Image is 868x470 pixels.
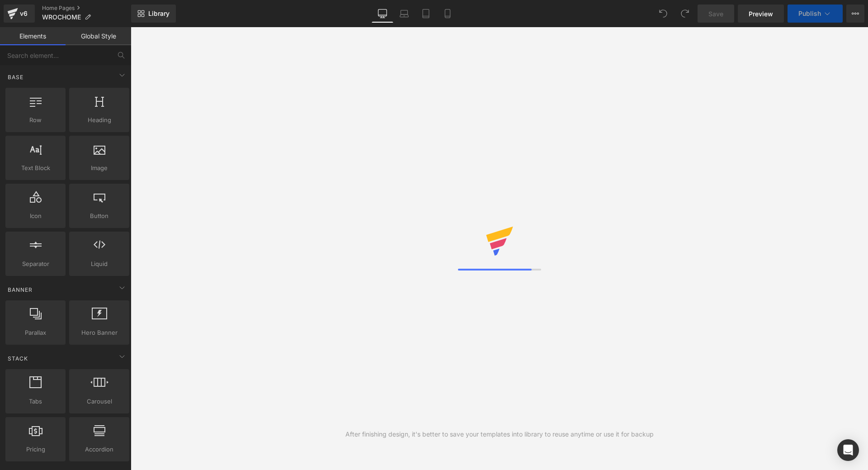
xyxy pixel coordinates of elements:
a: Preview [738,5,784,23]
span: Library [148,9,170,18]
span: Banner [7,285,33,294]
div: After finishing design, it's better to save your templates into library to reuse anytime or use i... [345,429,654,439]
button: Redo [676,5,694,23]
span: Save [708,9,723,19]
span: Accordion [72,445,127,454]
a: Home Pages [42,5,131,12]
a: Desktop [372,5,393,23]
button: More [846,5,864,23]
span: Stack [7,354,29,363]
span: Base [7,73,24,81]
a: Mobile [437,5,458,23]
a: v6 [4,5,35,23]
button: Publish [788,5,843,23]
span: WROCHOME [42,14,81,21]
span: Image [72,163,127,173]
span: Separator [8,259,63,269]
a: Global Style [66,27,131,45]
span: Pricing [8,445,63,454]
a: Tablet [415,5,437,23]
a: Laptop [393,5,415,23]
span: Publish [798,10,821,17]
span: Row [8,115,63,125]
span: Hero Banner [72,328,127,337]
span: Text Block [8,163,63,173]
span: Tabs [8,397,63,406]
span: Preview [749,9,773,19]
span: Icon [8,211,63,221]
button: Undo [654,5,672,23]
span: Button [72,211,127,221]
div: Open Intercom Messenger [837,439,859,461]
span: Carousel [72,397,127,406]
div: v6 [18,8,29,19]
a: New Library [131,5,176,23]
span: Liquid [72,259,127,269]
span: Parallax [8,328,63,337]
span: Heading [72,115,127,125]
